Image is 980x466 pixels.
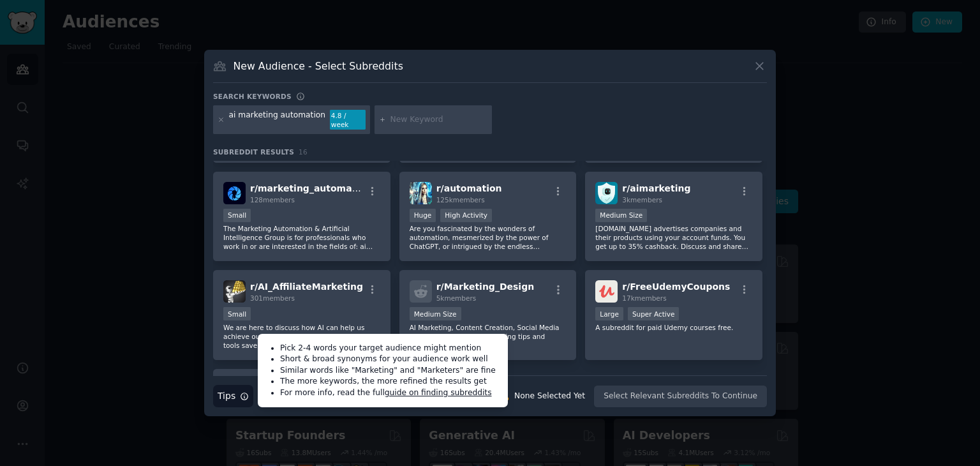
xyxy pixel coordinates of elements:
span: 17k members [622,294,666,302]
p: AI Marketing, Content Creation, Social Media Marketing, and other marketing tips and tricks. [410,323,567,350]
li: For more info, read the full [280,387,499,399]
span: r/ Marketing_Design [436,282,534,292]
h3: Search keywords [213,92,292,101]
p: A subreddit for paid Udemy courses free. [595,323,752,332]
button: Tips [213,385,253,407]
span: Tips [218,389,235,403]
div: Small [223,209,251,222]
img: aimarketing [595,182,618,204]
span: r/ FreeUdemyCoupons [622,282,730,292]
div: Huge [410,209,436,222]
a: guide on finding subreddits [385,388,492,397]
span: r/ automation [436,183,502,193]
div: Medium Size [410,307,461,320]
span: 3k members [622,196,662,204]
div: Small [223,307,251,320]
img: marketing_automation [223,182,246,204]
p: The Marketing Automation & Artificial Intelligence Group is for professionals who work in or are ... [223,224,380,251]
div: Medium Size [595,209,647,222]
li: Short & broad synonyms for your audience work well [280,354,499,365]
img: FreeUdemyCoupons [595,280,618,303]
span: 128 members [250,196,295,204]
span: 16 [299,148,308,156]
li: The more keywords, the more refined the results get [280,376,499,387]
img: automation [410,182,432,204]
p: We are here to discuss how AI can help us achieve our affiliate marketing goals. These tools save... [223,323,380,350]
input: New Keyword [390,114,487,126]
div: ai marketing automation [229,110,326,130]
span: r/ aimarketing [622,183,690,193]
div: None Selected Yet [514,391,585,402]
span: 125k members [436,196,485,204]
div: 4.8 / week [330,110,366,130]
span: r/ marketing_automation [250,183,372,193]
span: 301 members [250,294,295,302]
p: [DOMAIN_NAME] advertises companies and their products using your account funds. You get up to 35%... [595,224,752,251]
li: Similar words like "Marketing" and "Marketers" are fine [280,365,499,377]
img: AI_AffiliateMarketing [223,280,246,303]
div: Large [595,307,623,320]
h3: New Audience - Select Subreddits [234,59,403,73]
span: Subreddit Results [213,147,294,156]
li: Pick 2-4 words your target audience might mention [280,343,499,354]
span: 5k members [436,294,477,302]
p: Are you fascinated by the wonders of automation, mesmerized by the power of ChatGPT, or intrigued... [410,224,567,251]
div: High Activity [440,209,492,222]
span: r/ AI_AffiliateMarketing [250,282,363,292]
div: Super Active [628,307,679,320]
